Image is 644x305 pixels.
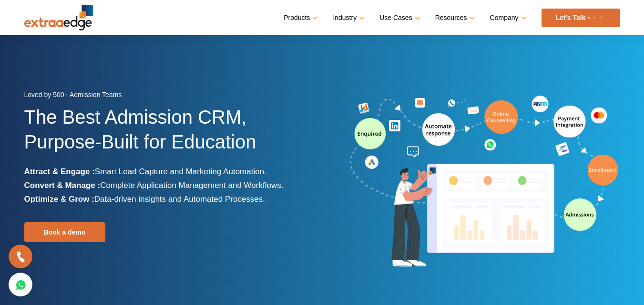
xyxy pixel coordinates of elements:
[490,11,525,25] a: Company
[24,167,95,176] b: Attract & Engage :
[24,88,315,105] div: Loved by 500+ Admission Teams
[100,181,283,190] span: Complete Application Management and Workflows.
[24,195,94,204] b: Optimize & Grow :
[435,11,473,25] a: Resources
[24,181,101,190] b: Convert & Manage :
[94,195,265,204] span: Data-driven insights and Automated Processes.
[24,222,105,242] a: Book a demo
[95,167,266,176] span: Smart Lead Capture and Marketing Automation.
[379,11,418,25] a: Use Cases
[284,11,316,25] a: Products
[348,93,620,271] img: admission-software-home-page-header
[542,9,620,27] a: Let’s Talk
[24,105,315,165] h1: The Best Admission CRM, Purpose-Built for Education
[333,11,363,25] a: Industry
